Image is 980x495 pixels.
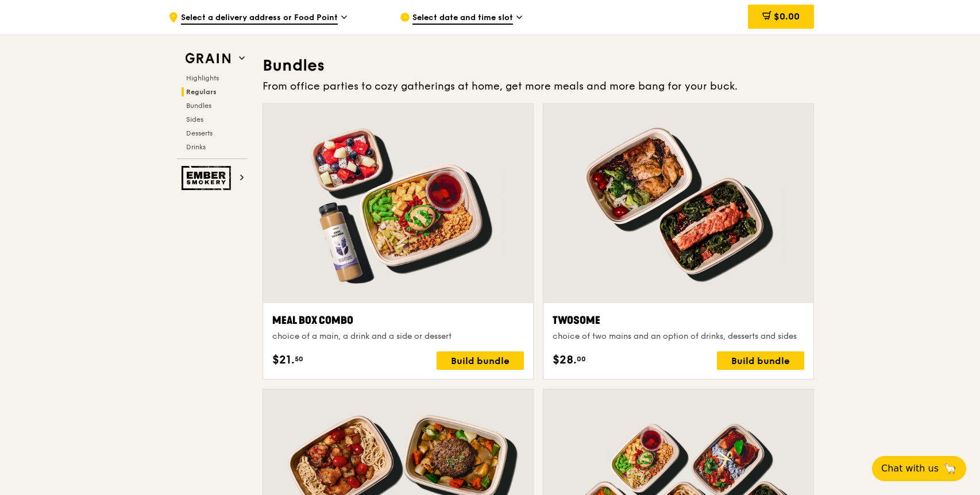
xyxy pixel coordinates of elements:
div: Meal Box Combo [272,312,524,328]
span: Chat with us [881,462,939,475]
button: Chat with us🦙 [872,456,966,481]
span: Regulars [186,88,217,96]
div: choice of two mains and an option of drinks, desserts and sides [553,331,804,342]
span: 50 [295,354,303,363]
span: Highlights [186,74,219,82]
span: 00 [577,354,586,363]
span: Desserts [186,129,213,137]
span: Sides [186,115,203,123]
div: From office parties to cozy gatherings at home, get more meals and more bang for your buck. [263,78,814,94]
h3: Bundles [263,55,814,76]
span: $21. [272,351,295,369]
img: Grain web logo [182,48,234,69]
span: Select date and time slot [412,12,513,25]
span: Bundles [186,102,211,110]
span: $28. [553,351,577,369]
div: Twosome [553,312,804,328]
span: Select a delivery address or Food Point [181,12,338,25]
span: 🦙 [943,462,957,475]
span: $0.00 [774,11,800,22]
div: Build bundle [437,351,524,370]
div: choice of a main, a drink and a side or dessert [272,331,524,342]
div: Build bundle [717,351,804,370]
img: Ember Smokery web logo [182,166,234,190]
span: Drinks [186,143,206,151]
